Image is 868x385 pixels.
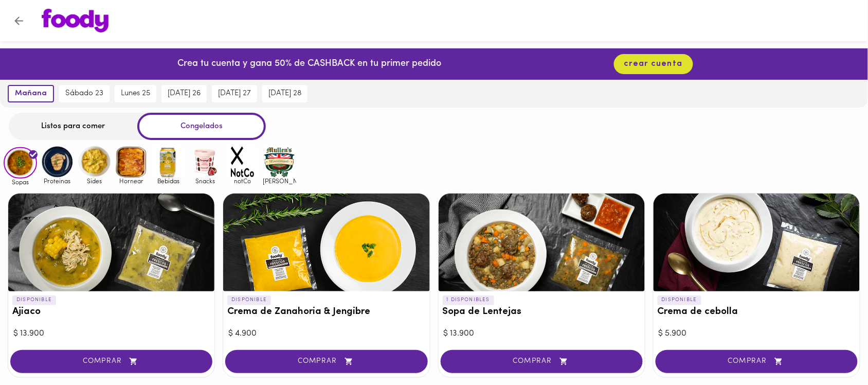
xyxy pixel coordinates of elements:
[4,147,37,179] img: Sopas
[225,350,427,373] button: COMPRAR
[152,178,185,184] span: Bebidas
[59,85,110,102] button: sábado 23
[189,178,222,184] span: Snacks
[443,307,641,318] h3: Sopa de Lentejas
[218,89,251,98] span: [DATE] 27
[12,295,56,305] p: DISPONIBLE
[654,194,860,291] div: Crema de cebolla
[115,178,148,184] span: Hornear
[228,328,424,340] div: $ 4.900
[444,328,640,340] div: $ 13.900
[227,295,271,305] p: DISPONIBLE
[10,350,212,373] button: COMPRAR
[268,89,301,98] span: [DATE] 28
[223,194,429,291] div: Crema de Zanahoria & Jengibre
[15,89,47,98] span: mañana
[226,178,259,184] span: notCo
[12,307,210,318] h3: Ajiaco
[454,357,630,366] span: COMPRAR
[121,89,150,98] span: lunes 25
[263,178,296,184] span: [PERSON_NAME]
[263,145,296,179] img: mullens
[9,113,137,140] div: Listos para comer
[668,357,845,366] span: COMPRAR
[6,8,31,33] button: Volver
[262,85,308,102] button: [DATE] 28
[614,54,693,74] button: crear cuenta
[13,328,209,340] div: $ 13.900
[42,9,109,32] img: logo.png
[226,145,259,179] img: notCo
[23,357,200,366] span: COMPRAR
[624,59,683,69] span: crear cuenta
[78,145,111,179] img: Sides
[238,357,414,366] span: COMPRAR
[78,178,111,184] span: Sides
[41,145,74,179] img: Proteinas
[4,179,37,185] span: Sopas
[177,58,441,71] p: Crea tu cuenta y gana 50% de CASHBACK en tu primer pedido
[65,89,103,98] span: sábado 23
[41,178,74,184] span: Proteinas
[212,85,257,102] button: [DATE] 27
[441,350,643,373] button: COMPRAR
[152,145,185,179] img: Bebidas
[168,89,201,98] span: [DATE] 26
[656,350,858,373] button: COMPRAR
[808,325,858,375] iframe: Messagebird Livechat Widget
[439,194,645,291] div: Sopa de Lentejas
[443,295,495,305] p: 1 DISPONIBLES
[658,307,856,318] h3: Crema de cebolla
[137,113,266,140] div: Congelados
[659,328,855,340] div: $ 5.900
[189,145,222,179] img: Snacks
[658,295,701,305] p: DISPONIBLE
[115,85,156,102] button: lunes 25
[227,307,425,318] h3: Crema de Zanahoria & Jengibre
[115,145,148,179] img: Hornear
[8,194,214,291] div: Ajiaco
[8,85,54,102] button: mañana
[161,85,207,102] button: [DATE] 26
